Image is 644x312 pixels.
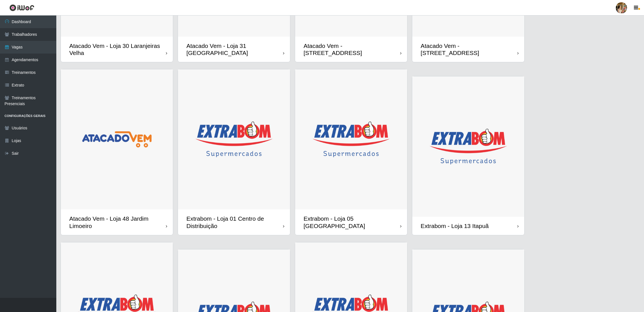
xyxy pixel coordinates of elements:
div: Atacado Vem - Loja 31 [GEOGRAPHIC_DATA] [186,42,283,56]
a: Extrabom - Loja 05 [GEOGRAPHIC_DATA] [295,69,407,235]
img: cardImg [412,76,524,217]
a: Extrabom - Loja 13 Itapuã [412,76,524,235]
a: Extrabom - Loja 01 Centro de Distribuição [178,69,290,235]
div: Atacado Vem - [STREET_ADDRESS] [421,42,517,56]
div: Extrabom - Loja 05 [GEOGRAPHIC_DATA] [304,215,400,229]
img: cardImg [295,69,407,210]
div: Atacado Vem - Loja 48 Jardim Limoeiro [69,215,166,229]
div: Extrabom - Loja 01 Centro de Distribuição [186,215,283,229]
a: Atacado Vem - Loja 48 Jardim Limoeiro [61,69,173,235]
div: Extrabom - Loja 13 Itapuã [421,222,489,229]
img: CoreUI Logo [9,4,34,11]
img: cardImg [61,69,173,210]
div: Atacado Vem - [STREET_ADDRESS] [304,42,400,56]
div: Atacado Vem - Loja 30 Laranjeiras Velha [69,42,166,56]
img: cardImg [178,69,290,210]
